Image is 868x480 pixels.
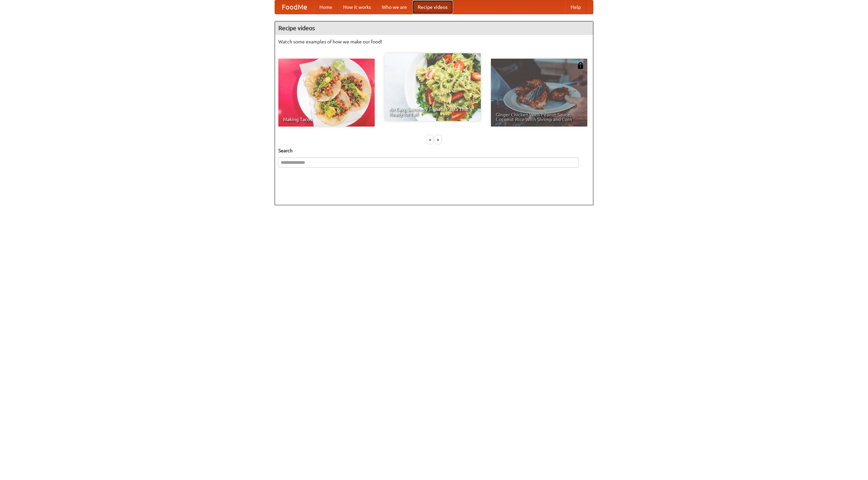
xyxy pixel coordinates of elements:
h5: Search [278,147,590,154]
div: » [435,135,441,144]
div: « [427,135,433,144]
a: FoodMe [275,0,314,14]
span: An Easy, Summery Tomato Pasta That's Ready for Fall [389,107,476,116]
h4: Recipe videos [275,21,593,35]
p: Watch some examples of how we make our food! [278,38,590,45]
a: An Easy, Summery Tomato Pasta That's Ready for Fall [384,53,481,121]
a: Help [565,0,586,14]
a: Who we are [376,0,412,14]
span: Making Tacos [283,117,370,122]
a: How it works [338,0,376,14]
a: Making Tacos [278,59,375,127]
a: Home [314,0,338,14]
a: Recipe videos [412,0,453,14]
img: 483408.png [577,62,584,69]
